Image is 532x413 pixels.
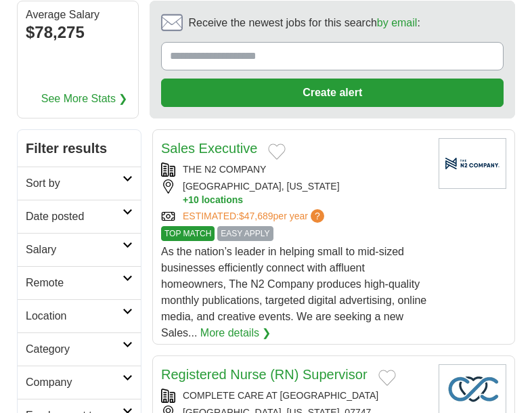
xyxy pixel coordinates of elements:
div: $78,275 [26,20,130,45]
div: [GEOGRAPHIC_DATA], [US_STATE] [161,179,428,206]
button: Create alert [161,79,504,107]
a: Location [18,299,141,332]
div: Average Salary [26,9,130,20]
a: Category [18,332,141,366]
span: EASY APPLY [217,226,273,241]
span: Receive the newest jobs for this search : [188,15,420,31]
a: by email [377,17,418,28]
span: $47,689 [239,211,273,221]
span: + [183,194,188,206]
a: Sort by [18,167,141,200]
h2: Salary [26,242,123,258]
h2: Filter results [18,130,141,167]
a: Company [18,366,141,399]
span: TOP MATCH [161,226,215,241]
a: Sales Executive [161,141,257,156]
a: ESTIMATED:$47,689per year? [183,209,327,223]
h2: Sort by [26,175,123,192]
span: As the nation’s leader in helping small to mid-sized businesses efficiently connect with affluent... [161,246,426,339]
button: +10 locations [183,194,428,206]
a: Salary [18,233,141,266]
a: Remote [18,266,141,299]
h2: Category [26,341,123,357]
h2: Remote [26,275,123,291]
span: ? [311,209,324,223]
h2: Location [26,308,123,324]
a: Registered Nurse (RN) Supervisor [161,367,368,382]
img: Company logo [439,138,506,189]
div: THE N2 COMPANY [161,162,428,177]
a: Date posted [18,200,141,233]
button: Add to favorite jobs [378,370,396,386]
h2: Company [26,374,123,391]
button: Add to favorite jobs [268,144,286,160]
a: More details ❯ [200,325,271,341]
h2: Date posted [26,209,123,225]
div: COMPLETE CARE AT [GEOGRAPHIC_DATA] [161,389,428,403]
a: See More Stats ❯ [41,91,128,107]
